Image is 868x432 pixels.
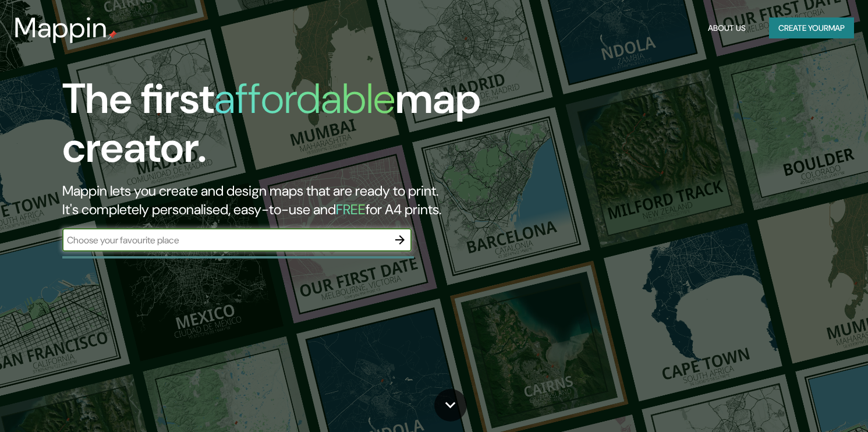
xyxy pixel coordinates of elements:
h3: Mappin [14,12,108,44]
h1: affordable [214,72,395,126]
h1: The first map creator. [62,75,497,182]
button: Create yourmap [769,17,854,39]
button: About Us [703,17,750,39]
iframe: Help widget launcher [764,387,855,419]
h5: FREE [336,200,366,218]
h2: Mappin lets you create and design maps that are ready to print. It's completely personalised, eas... [62,182,497,219]
input: Choose your favourite place [62,233,388,247]
img: mappin-pin [108,30,117,40]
